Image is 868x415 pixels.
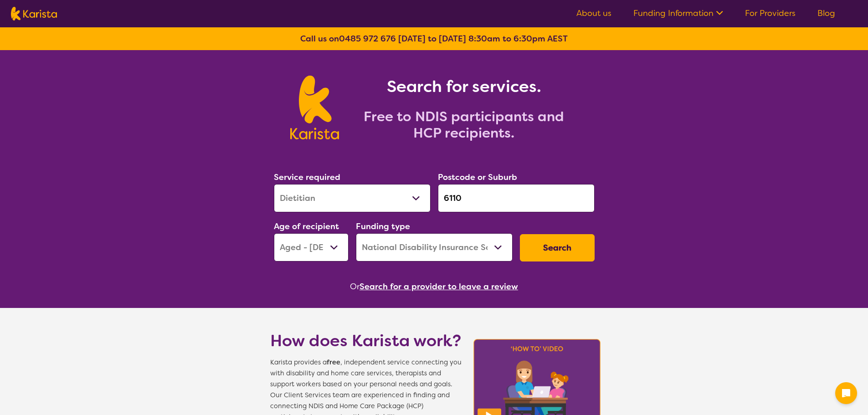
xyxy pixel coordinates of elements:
button: Search [520,234,595,261]
b: Call us on [DATE] to [DATE] 8:30am to 6:30pm AEST [300,33,568,44]
a: About us [576,8,611,19]
a: For Providers [745,8,796,19]
h1: How does Karista work? [270,330,462,352]
label: Age of recipient [274,221,339,232]
label: Funding type [356,221,410,232]
input: Type [438,184,595,212]
a: Funding Information [633,8,723,19]
button: Search for a provider to leave a review [360,280,518,293]
a: Blog [817,8,835,19]
span: Or [350,280,360,293]
h2: Free to NDIS participants and HCP recipients. [350,108,578,141]
a: 0485 972 676 [339,33,396,44]
label: Postcode or Suburb [438,172,517,183]
b: free [327,358,340,367]
h1: Search for services. [350,76,578,97]
label: Service required [274,172,340,183]
img: Karista logo [290,76,339,139]
img: Karista logo [11,7,57,20]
